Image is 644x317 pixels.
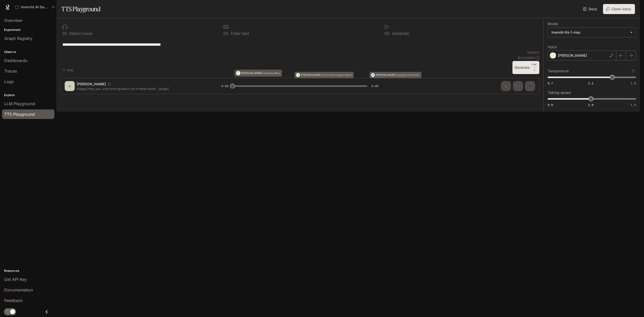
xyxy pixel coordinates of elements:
[301,74,320,76] p: [PERSON_NAME]
[588,81,593,85] span: 1.1
[551,30,628,35] div: inworld-tts-1-max
[631,81,636,85] span: 1.5
[384,31,391,35] p: 0 3 .
[234,70,282,77] button: T[PERSON_NAME]Grumpy Man
[370,72,421,79] button: D[PERSON_NAME]Engaging Podcaster
[548,81,553,85] span: 0.7
[548,22,558,26] p: Model
[548,28,636,37] div: inworld-tts-1-max
[518,56,534,60] p: $ 0.000640
[223,31,230,35] p: 0 2 .
[61,4,100,14] h1: TTS Playground
[62,31,68,35] p: 0 1 .
[21,5,49,9] p: Inworld AI Demos
[68,31,92,35] p: Select voice
[631,103,636,107] span: 1.5
[512,61,539,74] button: GenerateCTRL +⏎
[548,91,571,94] p: Talking speed
[532,63,537,72] p: ⏎
[371,72,375,79] div: D
[630,68,636,74] button: Reset to default
[264,72,280,75] p: Grumpy Man
[558,53,587,58] p: [PERSON_NAME]
[548,69,569,73] p: Temperature
[60,66,76,74] button: Hide
[603,4,635,14] button: Clone Voice
[527,50,539,55] p: 64 / 1000
[582,4,599,14] a: Docs
[296,72,300,78] div: A
[321,74,352,76] p: Reassuring Support Agent
[548,103,553,107] span: 0.5
[376,74,395,77] p: [PERSON_NAME]
[230,31,249,35] p: Enter text
[548,45,557,49] p: Voice
[295,72,354,78] button: A[PERSON_NAME]Reassuring Support Agent
[588,103,593,107] span: 1.0
[241,72,263,75] p: [PERSON_NAME]
[391,31,409,35] p: Generate
[532,63,537,69] p: CTRL +
[236,70,240,77] div: T
[13,2,57,12] button: All workspaces
[396,74,420,77] p: Engaging Podcaster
